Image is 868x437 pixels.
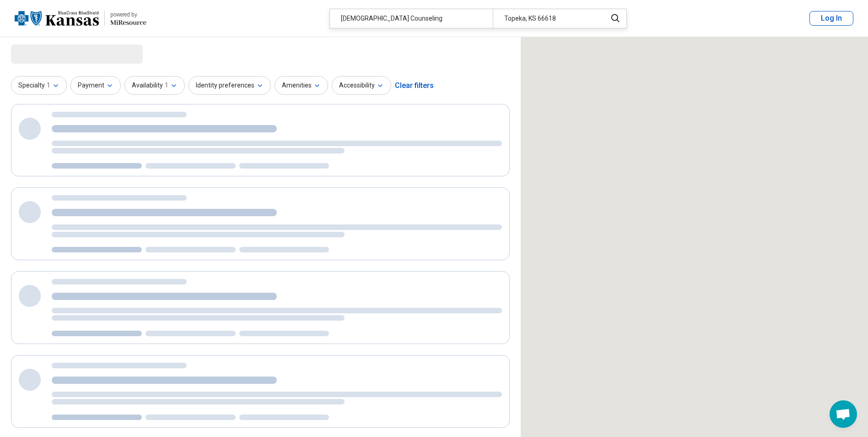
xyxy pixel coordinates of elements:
button: Accessibility [332,76,391,95]
button: Payment [70,76,121,95]
div: Topeka, KS 66618 [493,9,601,28]
div: Open chat [830,400,857,428]
div: powered by [110,11,146,19]
img: Blue Cross Blue Shield Kansas [15,7,99,29]
button: Identity preferences [189,76,271,95]
div: Clear filters [395,75,434,97]
button: Specialty1 [11,76,67,95]
span: 1 [47,81,50,90]
button: Amenities [275,76,328,95]
button: Log In [809,11,853,26]
button: Availability1 [124,76,185,95]
span: 1 [165,81,168,90]
span: Loading... [11,44,88,63]
div: [DEMOGRAPHIC_DATA] Counseling [330,9,493,28]
a: Blue Cross Blue Shield Kansaspowered by [15,7,146,29]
